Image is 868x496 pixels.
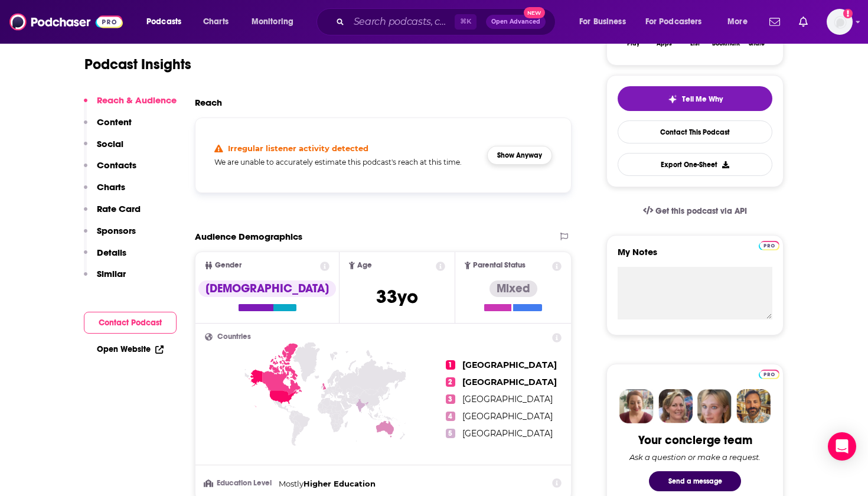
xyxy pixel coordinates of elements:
span: Tell Me Why [682,94,723,104]
span: 3 [446,394,455,404]
button: Show Anyway [487,146,552,165]
img: tell me why sparkle [668,94,677,104]
p: Details [97,247,126,258]
span: 33 yo [376,285,418,308]
button: Reach & Audience [84,94,177,116]
img: Barbara Profile [658,389,693,423]
span: [GEOGRAPHIC_DATA] [462,411,553,422]
label: My Notes [618,246,772,267]
img: Podchaser Pro [759,241,779,250]
span: Monitoring [252,14,293,30]
img: Podchaser - Follow, Share and Rate Podcasts [9,11,123,33]
img: User Profile [827,9,853,35]
button: Show profile menu [827,9,853,35]
button: Contact Podcast [84,312,177,334]
span: [GEOGRAPHIC_DATA] [462,360,557,370]
button: Send a message [649,471,741,491]
img: Sydney Profile [619,389,654,423]
span: Charts [203,14,229,30]
a: Get this podcast via API [634,197,756,226]
button: Content [84,116,132,138]
span: Age [357,262,372,269]
div: List [690,40,700,47]
h4: Irregular listener activity detected [228,143,368,153]
a: Charts [195,12,236,31]
p: Social [97,138,123,149]
h2: Reach [195,97,222,108]
span: Podcasts [146,14,181,30]
span: 1 [446,360,455,370]
button: open menu [138,12,197,31]
img: Jules Profile [697,389,732,423]
button: Sponsors [84,225,136,247]
div: Mixed [490,280,537,297]
button: open menu [719,12,762,31]
svg: Add a profile image [843,9,853,18]
h2: Audience Demographics [195,231,302,242]
a: Show notifications dropdown [794,12,812,32]
span: [GEOGRAPHIC_DATA] [462,428,553,439]
span: More [727,14,748,30]
input: Search podcasts, credits, & more... [349,12,455,31]
div: Apps [657,40,672,47]
div: Play [627,40,639,47]
div: Open Intercom Messenger [828,432,856,461]
span: ⌘ K [455,14,477,30]
button: Similar [84,268,126,290]
img: Jon Profile [736,389,771,423]
span: New [524,7,545,18]
button: Export One-Sheet [618,153,772,176]
a: Pro website [759,239,779,250]
div: Bookmark [712,40,740,47]
span: 5 [446,429,455,438]
span: Get this podcast via API [655,206,747,216]
span: Countries [217,333,251,341]
p: Similar [97,268,126,279]
button: Details [84,247,126,269]
div: Search podcasts, credits, & more... [328,8,567,35]
span: 4 [446,412,455,421]
button: open menu [571,12,641,31]
button: Social [84,138,123,160]
p: Sponsors [97,225,136,236]
span: [GEOGRAPHIC_DATA] [462,377,557,387]
div: [DEMOGRAPHIC_DATA] [198,280,336,297]
button: Charts [84,181,125,203]
div: Share [749,40,765,47]
p: Content [97,116,132,128]
span: Logged in as chardin [827,9,853,35]
button: open menu [243,12,309,31]
p: Rate Card [97,203,141,214]
button: Rate Card [84,203,141,225]
img: Podchaser Pro [759,370,779,379]
span: 2 [446,377,455,387]
h5: We are unable to accurately estimate this podcast's reach at this time. [214,158,478,167]
h1: Podcast Insights [84,56,191,73]
div: Ask a question or make a request. [629,452,761,462]
p: Reach & Audience [97,94,177,106]
a: Show notifications dropdown [765,12,785,32]
span: For Business [579,14,626,30]
button: tell me why sparkleTell Me Why [618,86,772,111]
span: Mostly [279,479,304,488]
span: For Podcasters [645,14,702,30]
a: Open Website [97,344,164,354]
h3: Education Level [205,479,274,487]
button: open menu [638,12,719,31]
span: [GEOGRAPHIC_DATA] [462,394,553,404]
span: Open Advanced [491,19,540,25]
p: Contacts [97,159,136,171]
button: Contacts [84,159,136,181]
div: Your concierge team [638,433,752,448]
span: Parental Status [473,262,526,269]
span: Higher Education [304,479,376,488]
button: Open AdvancedNew [486,15,546,29]
span: Gender [215,262,242,269]
a: Contact This Podcast [618,120,772,143]
a: Pro website [759,368,779,379]
p: Charts [97,181,125,192]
